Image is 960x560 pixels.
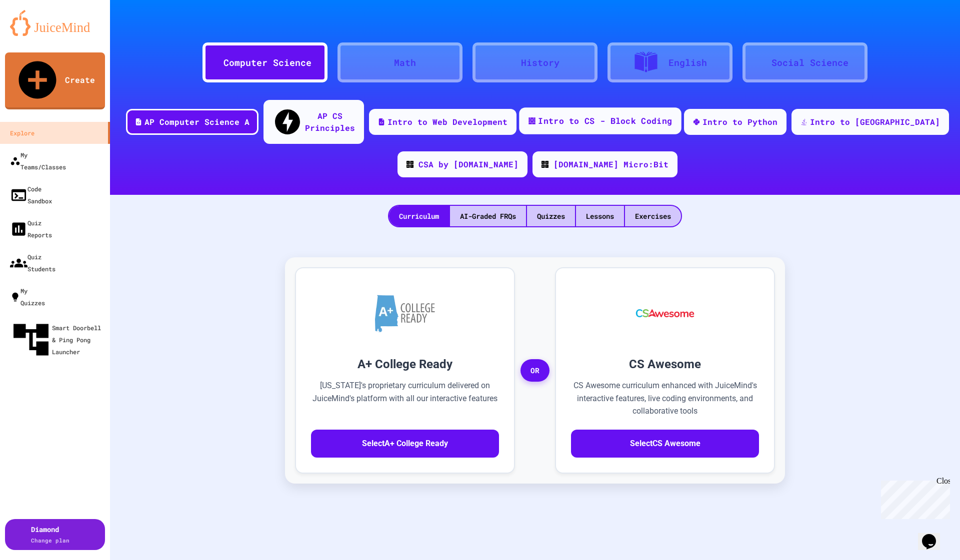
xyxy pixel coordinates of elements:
div: Math [394,56,416,69]
div: Intro to Python [702,116,777,128]
div: Quiz Reports [10,217,52,241]
div: History [521,56,559,69]
div: English [668,56,707,69]
iframe: chat widget [918,520,950,550]
div: My Quizzes [10,285,45,309]
div: CSA by [DOMAIN_NAME] [418,158,518,170]
div: [DOMAIN_NAME] Micro:Bit [553,158,668,170]
img: A+ College Ready [375,295,435,332]
div: Diamond [31,524,69,545]
div: AP CS Principles [305,110,355,134]
img: logo-orange.svg [10,10,100,36]
div: Quizzes [527,206,575,226]
div: Curriculum [389,206,449,226]
h3: CS Awesome [571,355,759,373]
div: AI-Graded FRQs [450,206,526,226]
p: [US_STATE]'s proprietary curriculum delivered on JuiceMind's platform with all our interactive fe... [311,379,499,418]
button: SelectCS Awesome [571,430,759,458]
div: Exercises [625,206,681,226]
div: Social Science [771,56,848,69]
div: Code Sandbox [10,183,52,207]
div: Intro to Web Development [387,116,507,128]
img: CODE_logo_RGB.png [406,161,413,168]
iframe: chat widget [877,477,950,519]
div: My Teams/Classes [10,149,66,173]
div: AP Computer Science A [144,116,249,128]
div: Explore [10,127,34,139]
div: Intro to [GEOGRAPHIC_DATA] [810,116,940,128]
img: CODE_logo_RGB.png [541,161,548,168]
p: CS Awesome curriculum enhanced with JuiceMind's interactive features, live coding environments, a... [571,379,759,418]
img: CS Awesome [626,283,704,343]
button: DiamondChange plan [5,519,105,550]
h3: A+ College Ready [311,355,499,373]
div: Computer Science [223,56,311,69]
div: Quiz Students [10,251,55,275]
div: Intro to CS - Block Coding [538,115,672,127]
div: Chat with us now!Close [4,4,69,63]
span: OR [520,359,549,382]
div: Smart Doorbell & Ping Pong Launcher [10,319,106,361]
button: SelectA+ College Ready [311,430,499,458]
span: Change plan [31,537,69,544]
div: Lessons [576,206,624,226]
a: Create [5,52,105,109]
